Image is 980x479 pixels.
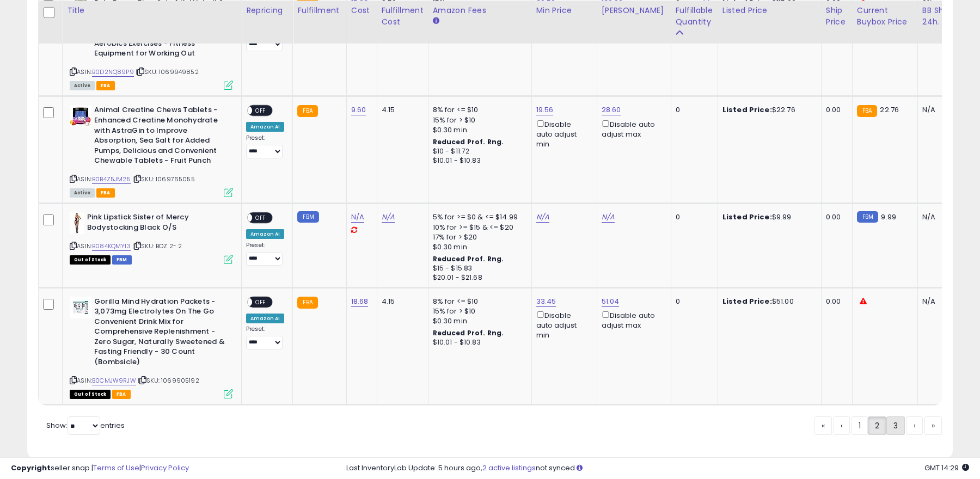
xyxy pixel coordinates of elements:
[536,5,592,16] div: Min Price
[433,264,523,273] div: $15 - $15.83
[826,5,848,28] div: Ship Price
[536,105,554,115] a: 19.56
[826,105,844,115] div: 0.00
[382,105,420,115] div: 4.15
[11,463,189,474] div: seller snap | |
[722,5,817,16] div: Listed Price
[433,232,523,242] div: 17% for > $20
[433,273,523,283] div: $20.01 - $21.68
[826,212,844,222] div: 0.00
[433,254,504,263] b: Reduced Prof. Rng.
[433,297,523,306] div: 8% for <= $10
[92,67,134,77] a: B0D2NQ89P9
[382,297,420,306] div: 4.15
[297,5,341,16] div: Fulfillment
[536,212,549,223] a: N/A
[602,309,663,330] div: Disable auto adjust max
[70,255,111,265] span: All listings that are currently out of stock and unavailable for purchase on Amazon
[676,297,709,306] div: 0
[722,297,813,306] div: $51.00
[676,5,713,28] div: Fulfillable Quantity
[433,125,523,135] div: $0.30 min
[826,297,844,306] div: 0.00
[246,326,284,350] div: Preset:
[841,420,843,431] span: ‹
[92,376,136,385] a: B0CMJW9RJW
[433,306,523,316] div: 15% for > $10
[70,212,84,234] img: 31KWhEkO2SL._SL40_.jpg
[70,390,111,399] span: All listings that are currently out of stock and unavailable for purchase on Amazon
[924,463,969,473] span: 2025-08-13 14:29 GMT
[857,211,878,223] small: FBM
[138,376,199,385] span: | SKU: 1069905192
[351,105,366,115] a: 9.60
[932,420,935,431] span: »
[252,297,269,306] span: OFF
[676,212,709,222] div: 0
[433,147,523,156] div: $10 - $11.72
[880,105,899,115] span: 22.76
[433,328,504,337] b: Reduced Prof. Rng.
[536,309,589,341] div: Disable auto adjust min
[351,296,369,307] a: 18.68
[382,5,424,28] div: Fulfillment Cost
[70,297,91,318] img: 41gyTgH+b9L._SL40_.jpg
[602,5,666,16] div: [PERSON_NAME]
[297,211,318,223] small: FBM
[246,122,284,132] div: Amazon AI
[11,463,51,473] strong: Copyright
[433,105,523,115] div: 8% for <= $10
[252,213,269,223] span: OFF
[46,420,125,431] span: Show: entries
[112,390,131,399] span: FBA
[886,416,905,435] a: 3
[433,242,523,252] div: $0.30 min
[132,175,195,183] span: | SKU: 1069765055
[67,5,237,16] div: Title
[676,105,709,115] div: 0
[93,463,139,473] a: Terms of Use
[922,212,958,222] div: N/A
[433,137,504,146] b: Reduced Prof. Rng.
[70,105,91,127] img: 41L86LO18LL._SL40_.jpg
[433,223,523,232] div: 10% for >= $15 & <= $20
[92,175,131,184] a: B0B4Z5JM25
[536,296,556,307] a: 33.45
[722,212,813,222] div: $9.99
[602,118,663,139] div: Disable auto adjust max
[602,212,615,223] a: N/A
[602,296,620,307] a: 51.04
[722,105,772,115] b: Listed Price:
[96,81,115,90] span: FBA
[536,118,589,150] div: Disable auto adjust min
[722,105,813,115] div: $22.76
[433,316,523,326] div: $0.30 min
[92,242,131,251] a: B084KQMY13
[857,5,913,28] div: Current Buybox Price
[857,105,877,117] small: FBA
[433,338,523,347] div: $10.01 - $10.83
[722,212,772,222] b: Listed Price:
[351,212,364,223] a: N/A
[722,296,772,306] b: Listed Price:
[881,212,896,222] span: 9.99
[602,105,621,115] a: 28.60
[914,420,916,431] span: ›
[246,5,288,16] div: Repricing
[822,420,825,431] span: «
[94,297,226,370] b: Gorilla Mind Hydration Packets - 3,073mg Electrolytes On The Go Convenient Drink Mix for Comprehe...
[922,297,958,306] div: N/A
[141,463,189,473] a: Privacy Policy
[433,212,523,222] div: 5% for >= $0 & <= $14.99
[246,229,284,239] div: Amazon AI
[297,297,317,309] small: FBA
[433,5,527,16] div: Amazon Fees
[87,212,219,235] b: Pink Lipstick Sister of Mercy Bodystocking Black O/S
[246,242,284,266] div: Preset:
[346,463,969,474] div: Last InventoryLab Update: 5 hours ago, not synced.
[112,255,132,265] span: FBM
[246,314,284,323] div: Amazon AI
[94,105,226,168] b: Animal Creatine Chews Tablets - Enhanced Creatine Monohydrate with AstraGin to Improve Absorption...
[252,106,269,115] span: OFF
[482,463,536,473] a: 2 active listings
